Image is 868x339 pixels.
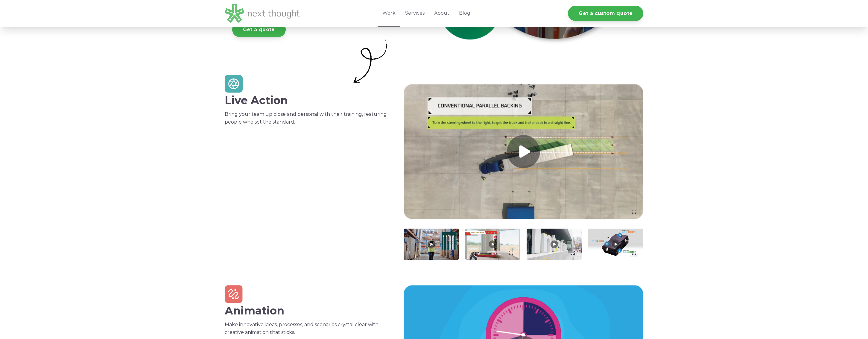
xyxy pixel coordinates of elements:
span: Bring your team up close and personal with their training, featuring people who set the standard. [225,111,387,125]
img: Artboard 3-1 [348,38,393,84]
span: Make innovative ideas, processes, and scenarios crystal clear with creative animation that sticks. [225,322,378,335]
h2: Live Action [225,94,393,107]
img: Artboard 5 [225,75,243,93]
h2: Animation [225,305,393,317]
a: Get a custom quote [568,6,643,21]
img: LG - NextThought Logo [225,4,300,23]
img: Artboard 5 copy [225,285,243,303]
